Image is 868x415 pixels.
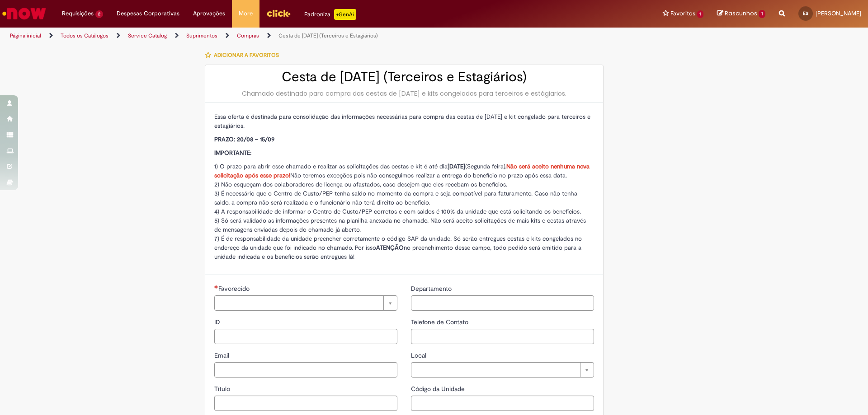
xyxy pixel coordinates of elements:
[117,9,179,18] span: Despesas Corporativas
[759,10,765,18] span: 1
[214,149,251,157] span: IMPORTANTE:
[411,284,453,293] span: Departamento
[411,362,594,378] a: Limpar campo Local
[61,32,108,39] a: Todos os Catálogos
[214,208,581,215] span: 4) A responsabilidade de informar o Centro de Custo/PEP corretos e com saldos é 100% da unidade q...
[10,32,41,39] a: Página inicial
[411,396,594,411] input: Código da Unidade
[214,295,397,311] a: Limpar campo Favorecido
[816,9,861,17] span: [PERSON_NAME]
[411,295,594,311] input: Departamento
[205,46,284,65] button: Adicionar a Favoritos
[239,9,253,18] span: More
[266,6,291,20] img: click_logo_yellow_360x200.png
[411,329,594,344] input: Telefone de Contato
[411,351,428,359] span: Local
[237,32,259,39] a: Compras
[95,10,103,18] span: 2
[214,163,590,179] strong: Não será aceito nenhuma nova solicitação após esse prazo!
[411,385,467,393] span: Código da Unidade
[214,70,594,84] h2: Cesta de [DATE] (Terceiros e Estagiários)
[214,89,594,98] div: Chamado destinado para compra das cestas de [DATE] e kits congelados para terceiros e estágiarios.
[214,135,274,143] span: PRAZO: 20/08 – 15/09
[214,285,218,289] span: Necessários
[214,51,279,59] span: Adicionar a Favoritos
[304,9,356,20] div: Padroniza
[1,5,47,23] img: ServiceNow
[214,190,577,206] span: 3) É necessário que o Centro de Custo/PEP tenha saldo no momento da compra e seja compatível para...
[411,318,470,326] span: Telefone de Contato
[334,9,356,20] p: +GenAi
[214,217,586,233] span: 5) Só será validado as informações presentes na planilha anexada no chamado. Não será aceito soli...
[278,32,378,39] a: Cesta de [DATE] (Terceiros e Estagiários)
[7,28,572,44] ul: Trilhas de página
[128,32,167,39] a: Service Catalog
[717,9,765,18] a: Rascunhos
[214,396,397,411] input: Título
[697,10,704,18] span: 1
[214,351,231,359] span: Email
[214,181,507,188] span: 2) Não esqueçam dos colaboradores de licença ou afastados, caso desejem que eles recebam os benef...
[193,9,225,18] span: Aprovações
[214,113,590,130] span: Essa oferta é destinada para consolidação das informações necessárias para compra das cestas de [...
[62,9,94,18] span: Requisições
[186,32,217,39] a: Suprimentos
[214,318,222,326] span: ID
[670,9,695,18] span: Favoritos
[725,9,757,18] span: Rascunhos
[214,385,232,393] span: Título
[214,235,582,261] span: 7) É de responsabilidade da unidade preencher corretamente o código SAP da unidade. Só serão entr...
[376,244,404,252] strong: ATENÇÃO
[214,329,397,344] input: ID
[214,362,397,378] input: Email
[803,10,808,16] span: ES
[218,284,251,293] span: Necessários - Favorecido
[448,163,465,170] strong: [DATE]
[214,163,590,179] span: 1) O prazo para abrir esse chamado e realizar as solicitações das cestas e kit é até dia (Segunda...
